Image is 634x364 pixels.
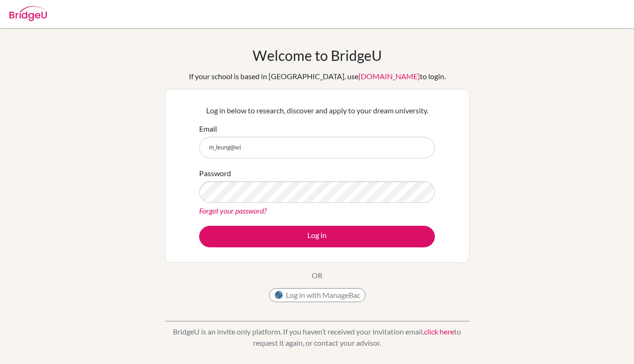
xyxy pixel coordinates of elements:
label: Password [199,168,231,179]
h1: Welcome to BridgeU [253,47,382,64]
button: Log in [199,226,435,247]
img: Bridge-U [9,6,47,21]
div: If your school is based in [GEOGRAPHIC_DATA], use to login. [189,71,446,82]
p: Log in below to research, discover and apply to your dream university. [199,105,435,116]
p: OR [312,270,322,281]
a: click here [424,327,454,336]
p: BridgeU is an invite only platform. If you haven’t received your invitation email, to request it ... [165,326,470,349]
label: Email [199,123,217,134]
button: Log in with ManageBac [269,288,365,302]
a: [DOMAIN_NAME] [358,72,420,81]
a: Forgot your password? [199,206,267,215]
